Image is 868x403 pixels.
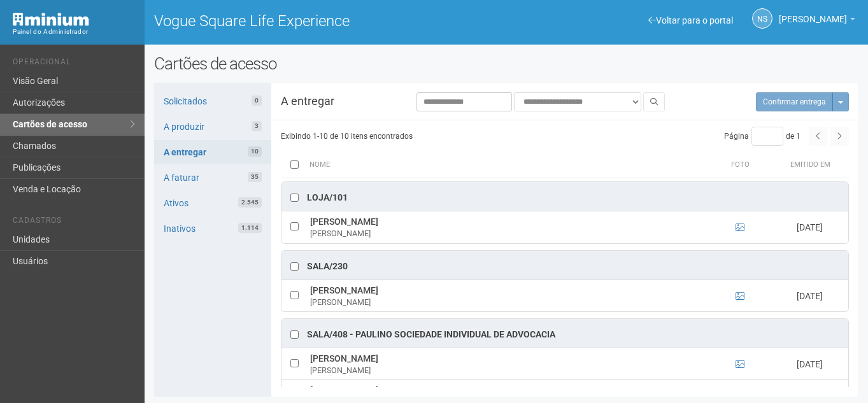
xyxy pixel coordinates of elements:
div: [PERSON_NAME] [310,228,705,239]
span: Nicolle Silva [779,2,847,24]
a: A produzir3 [154,115,271,139]
th: Nome [306,152,709,178]
span: Página de 1 [724,132,800,141]
span: [DATE] [797,291,823,301]
span: 1.114 [238,223,262,233]
h3: A entregar [271,95,369,107]
h2: Cartões de acesso [154,54,858,73]
div: [PERSON_NAME] [310,297,705,308]
a: Voltar para o portal [648,15,733,25]
img: Minium [13,13,89,26]
h1: Vogue Square Life Experience [154,13,497,29]
span: [DATE] [797,359,823,369]
th: Foto [709,152,772,178]
span: 2.545 [238,197,262,208]
div: Sala/230 [307,260,348,273]
span: 10 [248,146,262,157]
a: Ver foto [736,222,744,232]
span: 0 [252,95,262,106]
a: A faturar35 [154,166,271,190]
li: Cadastros [13,216,135,229]
a: Solicitados0 [154,89,271,113]
a: Ver foto [736,359,744,369]
td: [PERSON_NAME] [307,211,708,243]
td: [PERSON_NAME] [307,279,708,311]
span: 3 [252,121,262,131]
span: Emitido em [790,160,830,169]
div: Sala/408 - Paulino Sociedade Individual de Advocacia [307,329,555,341]
span: Exibindo 1-10 de 10 itens encontrados [281,132,413,141]
div: Loja/101 [307,192,348,204]
td: [PERSON_NAME] [307,348,708,380]
li: Operacional [13,57,135,71]
span: 35 [248,172,262,182]
a: Inativos1.114 [154,216,271,241]
a: Ativos2.545 [154,191,271,215]
a: Ver foto [736,291,744,301]
a: NS [752,8,772,29]
div: Painel do Administrador [13,26,135,38]
div: [PERSON_NAME] [310,365,705,376]
span: [DATE] [797,222,823,232]
a: A entregar10 [154,140,271,164]
a: [PERSON_NAME] [779,16,855,26]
